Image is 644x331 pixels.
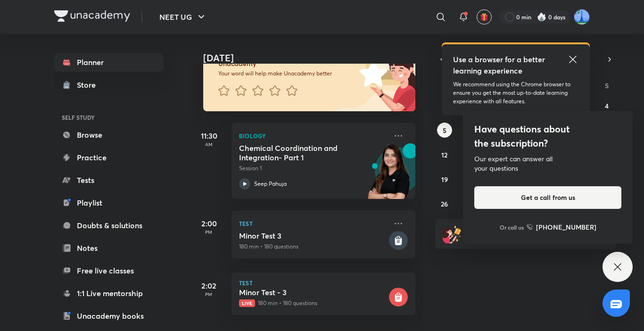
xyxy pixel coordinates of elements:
[54,306,164,325] a: Unacademy books
[77,79,101,91] div: Store
[254,180,287,188] p: Seep Pahuja
[239,143,356,162] h5: Chemical Coordination and Integration- Part 1
[453,80,578,106] p: We recommend using the Chrome browser to ensure you get the most up-to-date learning experience w...
[441,150,447,159] abbr: October 12, 2025
[443,126,446,135] abbr: October 5, 2025
[327,36,415,111] img: feedback_image
[605,81,609,90] abbr: Saturday
[474,122,621,150] h4: Have questions about the subscription?
[363,143,415,208] img: unacademy
[239,218,387,229] p: Test
[474,154,621,173] div: Our expert can answer all your questions
[190,280,228,291] h5: 2:02
[239,299,387,307] p: 180 min • 180 questions
[190,130,228,141] h5: 11:30
[477,9,492,25] button: avatar
[500,223,524,232] p: Or call us
[441,175,448,184] abbr: October 19, 2025
[54,261,164,280] a: Free live classes
[239,130,387,141] p: Biology
[239,280,408,286] p: Test
[218,70,356,77] p: Your word will help make Unacademy better
[54,10,130,24] a: Company Logo
[453,54,547,76] h5: Use a browser for a better learning experience
[605,101,609,110] abbr: October 4, 2025
[54,239,164,257] a: Notes
[54,171,164,190] a: Tests
[190,218,228,229] h5: 2:00
[239,164,387,173] p: Session 1
[54,284,164,303] a: 1:1 Live mentorship
[239,288,387,297] h5: Minor Test - 3
[239,242,387,251] p: 180 min • 180 questions
[599,98,614,113] button: October 4, 2025
[190,291,228,297] p: PM
[437,147,452,162] button: October 12, 2025
[54,10,130,22] img: Company Logo
[54,109,164,125] h6: SELF STUDY
[239,299,255,307] span: Live
[437,123,452,138] button: October 5, 2025
[154,8,213,26] button: NEET UG
[537,12,546,22] img: streak
[437,196,452,211] button: October 26, 2025
[239,231,387,240] h5: Minor Test 3
[527,222,596,232] a: [PHONE_NUMBER]
[443,224,462,243] img: referral
[54,216,164,235] a: Doubts & solutions
[574,9,590,25] img: Amna Zaina
[190,141,228,147] p: AM
[54,148,164,167] a: Practice
[190,229,228,235] p: PM
[441,199,448,208] abbr: October 26, 2025
[474,186,621,209] button: Get a call from us
[437,172,452,187] button: October 19, 2025
[54,125,164,144] a: Browse
[54,193,164,212] a: Playlist
[203,52,425,64] h4: [DATE]
[480,13,488,21] img: avatar
[536,222,596,232] h6: [PHONE_NUMBER]
[54,75,164,94] a: Store
[573,122,633,173] img: yH5BAEAAAAALAAAAAABAAEAAAIBRAA7
[54,53,164,72] a: Planner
